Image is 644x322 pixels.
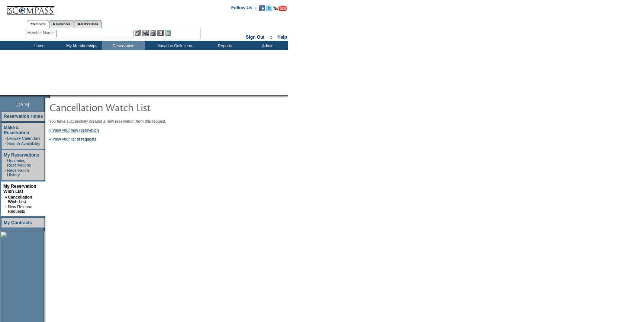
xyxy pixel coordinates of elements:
[246,35,264,40] a: Sign Out
[17,41,59,50] td: Home
[245,41,288,50] td: Admin
[4,125,29,135] a: Make a Reservation
[5,195,7,199] b: »
[48,95,50,98] img: promoShadowLeftCorner.gif
[16,102,29,107] span: [DATE]
[3,184,36,194] a: My Reservation Wish List
[4,152,39,158] a: My Reservations
[28,30,56,36] div: Member Name:
[259,7,265,12] a: Become our fan on Facebook
[49,137,96,141] a: « View your list of requests
[135,30,141,36] img: b_edit.gif
[4,114,43,119] a: Reservation Home
[150,30,156,36] img: Impersonate
[273,7,287,12] a: Subscribe to our YouTube Channel
[8,205,32,213] a: New Release Requests
[145,41,203,50] td: Vacation Collection
[27,20,49,28] a: Members
[203,41,245,50] td: Reports
[49,100,198,115] img: pgTtlCancellationNotification.gif
[277,35,287,40] a: Help
[142,30,149,36] img: View
[5,141,6,146] td: ·
[7,136,41,141] a: Browse Calendars
[59,41,102,50] td: My Memberships
[49,20,74,28] a: Residences
[49,119,166,123] span: You have successfully created a new reservation from this request.
[266,5,272,11] img: Follow us on Twitter
[7,141,40,146] a: Search Availability
[231,4,258,13] td: Follow Us ::
[102,41,145,50] td: Reservations
[5,158,6,167] td: ·
[266,7,272,12] a: Follow us on Twitter
[7,168,29,177] a: Reservation History
[270,35,273,40] span: ::
[74,20,102,28] a: Reservations
[8,195,32,204] a: Cancellation Wish List
[49,128,99,132] a: » View your new reservation
[5,168,6,177] td: ·
[157,30,164,36] img: Reservations
[4,220,32,225] a: My Contracts
[273,6,287,11] img: Subscribe to our YouTube Channel
[5,205,7,213] td: ·
[5,136,6,141] td: ·
[165,30,171,36] img: b_calculator.gif
[259,5,265,11] img: Become our fan on Facebook
[7,158,31,167] a: Upcoming Reservations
